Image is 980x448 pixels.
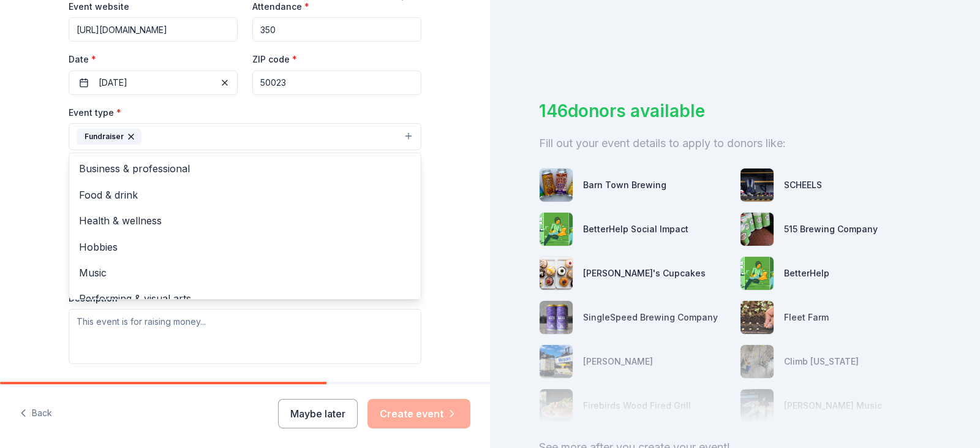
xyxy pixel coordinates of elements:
[79,265,411,281] span: Music
[77,129,141,145] div: Fundraiser
[79,187,411,203] span: Food & drink
[69,153,421,300] div: Fundraiser
[79,239,411,255] span: Hobbies
[79,161,411,177] span: Business & professional
[79,290,411,306] span: Performing & visual arts
[79,213,411,229] span: Health & wellness
[69,123,421,150] button: Fundraiser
